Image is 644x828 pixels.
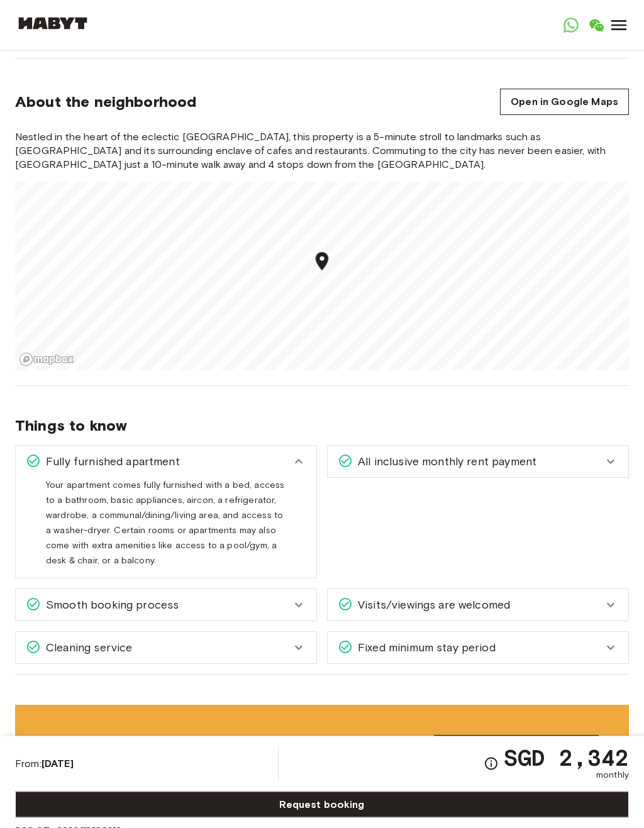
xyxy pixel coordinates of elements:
span: Smooth booking process [41,597,179,614]
div: Smooth booking process [16,590,316,621]
div: All inclusive monthly rent payment [328,446,628,478]
a: Request booking [15,792,629,818]
span: Fully furnished apartment [41,454,180,470]
span: Things to know [15,417,629,436]
div: Cleaning service [16,632,316,664]
b: [DATE] [42,758,74,770]
span: Fixed minimum stay period [353,640,496,656]
div: Visits/viewings are welcomed [328,590,628,621]
canvas: Map [15,182,629,371]
span: SGD 2,342 [504,746,629,769]
span: From: [15,757,74,771]
span: About the neighborhood [15,93,196,112]
div: Map marker [311,251,333,277]
span: Visits/viewings are welcomed [353,597,510,614]
span: All inclusive monthly rent payment [353,454,536,470]
a: Mapbox logo [19,353,74,367]
a: Help center [434,736,599,761]
a: Open in Google Maps [500,89,629,116]
img: Habyt [15,17,91,30]
span: Cleaning service [41,640,132,656]
div: Fully furnished apartment [16,446,316,478]
span: Your apartment comes fully furnished with a bed, access to a bathroom, basic appliances, aircon, ... [46,480,284,577]
div: Fixed minimum stay period [328,632,628,664]
svg: Check cost overview for full price breakdown. Please note that discounts apply to new joiners onl... [484,756,499,771]
span: Nestled in the heart of the eclectic [GEOGRAPHIC_DATA], this property is a 5-minute stroll to lan... [15,131,629,172]
span: monthly [596,769,629,781]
